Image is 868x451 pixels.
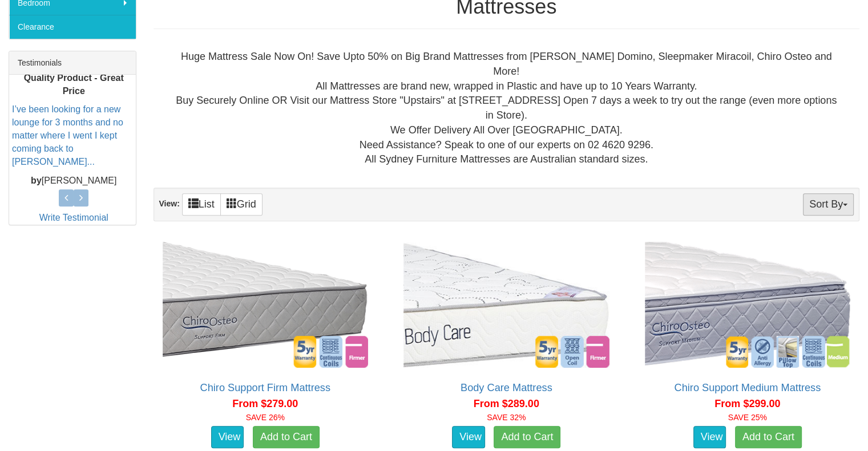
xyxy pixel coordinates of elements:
p: [PERSON_NAME] [12,174,136,187]
a: Clearance [9,15,136,39]
font: SAVE 25% [728,413,767,422]
a: Body Care Mattress [461,382,552,393]
button: Sort By [803,193,854,216]
img: Chiro Support Firm Mattress [160,239,372,371]
span: From $289.00 [474,398,539,409]
a: I’ve been looking for a new lounge for 3 months and no matter where I went I kept coming back to ... [12,104,123,166]
strong: View: [159,199,180,208]
div: Huge Mattress Sale Now On! Save Upto 50% on Big Brand Mattresses from [PERSON_NAME] Domino, Sleep... [163,50,851,167]
font: SAVE 32% [487,413,526,422]
span: From $279.00 [232,398,298,409]
a: Write Testimonial [39,213,108,222]
a: View [211,426,244,449]
a: View [693,426,726,449]
img: Chiro Support Medium Mattress [642,239,854,371]
b: by [31,175,42,185]
a: View [452,426,485,449]
span: From $299.00 [714,398,780,409]
a: List [182,193,221,216]
a: Add to Cart [494,426,560,449]
font: SAVE 26% [246,413,285,422]
img: Body Care Mattress [401,239,612,371]
a: Add to Cart [253,426,320,449]
a: Chiro Support Medium Mattress [674,382,821,393]
b: Quality Product - Great Price [24,72,124,95]
a: Chiro Support Firm Mattress [200,382,330,393]
div: Testimonials [9,51,136,75]
a: Add to Cart [735,426,802,449]
a: Grid [220,193,263,216]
